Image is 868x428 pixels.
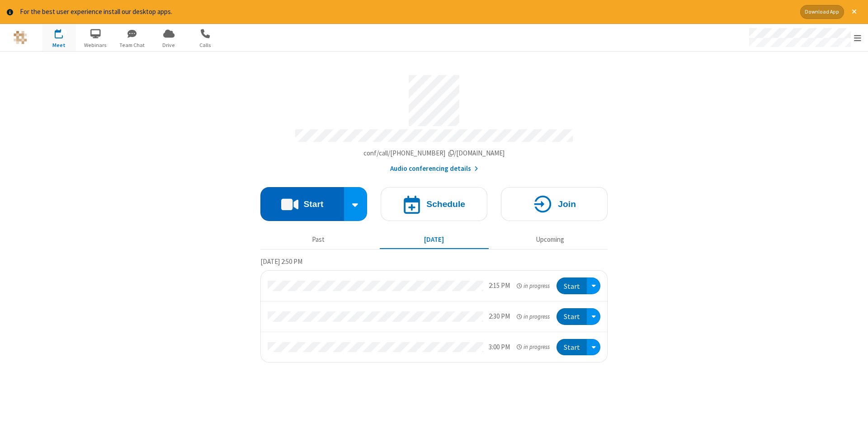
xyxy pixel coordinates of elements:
[61,29,67,36] div: 3
[380,231,489,249] button: [DATE]
[115,41,149,49] span: Team Chat
[517,312,550,321] em: in progress
[363,149,505,157] span: Copy my meeting room link
[381,187,487,221] button: Schedule
[587,339,600,356] div: Open menu
[42,41,76,49] span: Meet
[3,24,37,51] button: Logo
[741,24,868,51] div: Open menu
[363,148,505,159] button: Copy my meeting room linkCopy my meeting room link
[557,339,587,356] button: Start
[189,41,222,49] span: Calls
[390,164,478,174] button: Audio conferencing details
[303,200,323,208] h4: Start
[344,187,368,221] div: Start conference options
[847,5,861,19] button: Close alert
[260,256,608,362] section: Today's Meetings
[557,277,587,294] button: Start
[260,68,608,174] section: Account details
[587,308,600,325] div: Open menu
[152,41,186,49] span: Drive
[557,308,587,325] button: Start
[558,200,576,208] h4: Join
[845,404,861,422] iframe: Chat
[20,7,793,17] div: For the best user experience install our desktop apps.
[495,231,604,249] button: Upcoming
[426,200,465,208] h4: Schedule
[587,277,600,294] div: Open menu
[260,187,344,221] button: Start
[489,342,510,353] div: 3:00 PM
[800,5,844,19] button: Download App
[517,343,550,351] em: in progress
[501,187,608,221] button: Join
[517,282,550,290] em: in progress
[79,41,113,49] span: Webinars
[489,311,510,322] div: 2:30 PM
[264,231,373,249] button: Past
[489,281,510,291] div: 2:15 PM
[14,31,27,44] img: QA Selenium DO NOT DELETE OR CHANGE
[260,257,302,266] span: [DATE] 2:50 PM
